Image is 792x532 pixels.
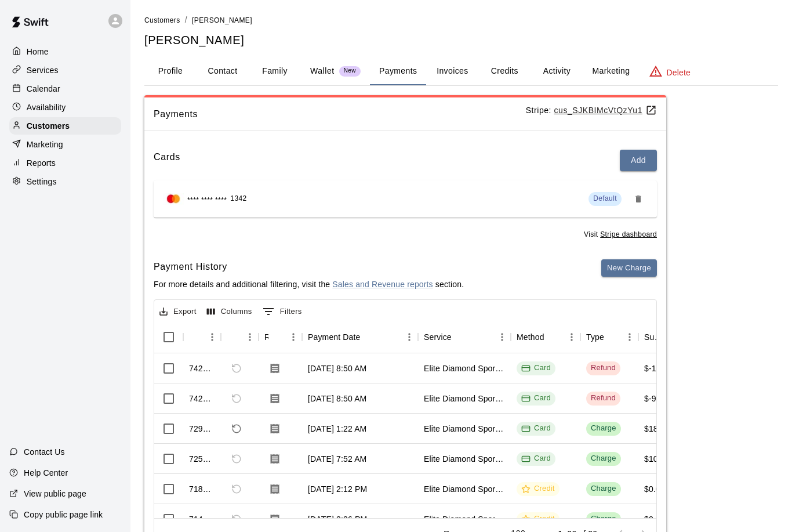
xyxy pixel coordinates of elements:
[189,363,215,374] div: 742602
[511,321,580,353] div: Method
[204,328,221,346] button: Menu
[9,117,121,135] a: Customers
[591,513,616,524] div: Charge
[227,389,246,408] span: Cannot refund a payment with type REFUND
[144,57,197,85] button: Profile
[308,453,366,465] div: Jul 30, 2025 at 7:52 AM
[227,359,246,378] span: Cannot refund a payment with type REFUND
[424,363,505,374] div: Elite Diamond Sports Performance Training (1X per Week)
[24,488,86,500] p: View public page
[308,363,366,374] div: Aug 7, 2025 at 8:50 AM
[308,393,366,404] div: Aug 7, 2025 at 8:50 AM
[531,57,583,85] button: Activity
[24,446,65,458] p: Contact Us
[264,321,268,353] div: Receipt
[620,150,657,171] button: Add
[493,328,511,346] button: Menu
[580,321,638,353] div: Type
[27,83,60,95] p: Calendar
[204,303,255,321] button: Select columns
[227,329,243,345] button: Sort
[154,278,464,290] p: For more details and additional filtering, visit the section.
[629,190,648,208] button: Remove
[27,139,63,150] p: Marketing
[521,363,551,374] div: Card
[9,61,121,79] a: Services
[259,321,302,353] div: Receipt
[227,479,246,499] span: Refund payment
[424,321,452,353] div: Service
[554,106,657,115] u: cus_SJKBIMcVtQzYu1
[144,14,778,27] nav: breadcrumb
[521,423,551,434] div: Card
[563,328,580,346] button: Menu
[424,513,505,525] div: Elite Diamond Sports Performance Training
[332,280,433,289] a: Sales and Revenue reports
[264,358,285,379] button: Download Receipt
[424,483,505,495] div: Elite Diamond Sports Performance Training
[370,57,426,85] button: Payments
[154,107,526,122] span: Payments
[144,16,180,24] span: Customers
[163,193,184,205] img: Credit card brand logo
[27,102,66,113] p: Availability
[27,157,56,169] p: Reports
[644,513,665,525] div: $0.00
[227,419,246,439] span: Refund payment
[308,321,361,353] div: Payment Date
[189,393,215,404] div: 742601
[189,483,215,495] div: 718296
[424,453,505,465] div: Elite Diamond Sports Performance Training (1X per Week)
[426,57,478,85] button: Invoices
[521,483,555,494] div: Credit
[264,418,285,439] button: Download Receipt
[644,321,663,353] div: Subtotal
[27,64,59,76] p: Services
[478,57,531,85] button: Credits
[517,321,544,353] div: Method
[27,120,70,132] p: Customers
[339,67,361,75] span: New
[9,173,121,190] a: Settings
[591,483,616,494] div: Charge
[144,15,180,24] a: Customers
[221,321,259,353] div: Refund
[189,453,215,465] div: 725967
[189,329,205,345] button: Sort
[183,321,221,353] div: Id
[260,302,305,321] button: Show filters
[197,57,249,85] button: Contact
[264,479,285,500] button: Download Receipt
[27,176,57,187] p: Settings
[591,423,616,434] div: Charge
[308,513,367,525] div: Jul 23, 2025 at 2:26 PM
[241,328,259,346] button: Menu
[185,14,187,26] li: /
[154,150,180,171] h6: Cards
[9,43,121,60] a: Home
[526,104,657,117] p: Stripe:
[308,423,366,435] div: Aug 1, 2025 at 1:22 AM
[583,57,639,85] button: Marketing
[601,259,657,277] button: New Charge
[24,467,68,479] p: Help Center
[591,453,616,464] div: Charge
[600,230,657,238] a: Stripe dashboard
[9,80,121,97] div: Calendar
[521,513,555,524] div: Credit
[27,46,49,57] p: Home
[310,65,335,77] p: Wallet
[192,16,252,24] span: [PERSON_NAME]
[644,483,665,495] div: $0.00
[644,423,674,435] div: $189.00
[24,509,103,520] p: Copy public page link
[157,303,199,321] button: Export
[9,154,121,172] a: Reports
[591,363,616,374] div: Refund
[189,513,215,525] div: 714903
